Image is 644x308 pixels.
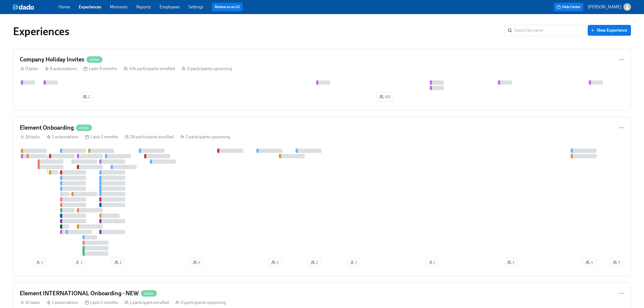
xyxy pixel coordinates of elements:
[72,258,85,267] button: 1
[85,300,118,306] div: Lasts 2 months
[20,66,38,72] div: 0 tasks
[79,4,101,9] a: Experiences
[189,4,203,9] a: Settings
[136,4,151,9] a: Reports
[111,258,124,267] button: 2
[350,260,357,265] span: 1
[20,300,40,306] div: 16 tasks
[557,4,581,10] span: Help Center
[190,258,203,267] button: 4
[180,134,230,140] div: 2 participants upcoming
[58,4,70,9] a: Home
[13,4,58,10] a: dado
[47,134,78,140] div: 2 automations
[377,92,393,101] button: 432
[124,300,169,306] div: 1 participant enrolled
[592,28,627,33] span: New Experience
[83,66,117,72] div: Lasts 9 months
[175,300,226,306] div: 0 participants upcoming
[20,124,74,132] h4: Element Onboarding
[87,58,103,62] span: Active
[583,258,596,267] button: 4
[268,258,282,267] button: 4
[13,4,34,10] img: dado
[347,258,360,267] button: 1
[13,117,631,276] a: Element OnboardingActive28 tasks 2 automations Lasts 3 months 28 participants enrolled 2 particip...
[125,134,174,140] div: 28 participants enrolled
[271,260,279,265] span: 4
[588,25,631,36] button: New Experience
[426,258,439,267] button: 1
[85,134,118,140] div: Lasts 3 months
[554,3,583,11] button: Help Center
[20,134,40,140] div: 28 tasks
[20,289,139,297] h4: Element INTERNATIONAL Onboarding - NEW
[588,3,631,11] button: [PERSON_NAME]
[193,260,200,265] span: 4
[20,55,84,64] h4: Company Holiday Invites
[160,4,180,9] a: Employees
[507,260,514,265] span: 3
[13,25,70,38] h1: Experiences
[308,258,321,267] button: 2
[141,291,157,296] span: Active
[215,4,240,10] a: Review us on G2
[76,126,92,130] span: Active
[83,94,90,100] span: 2
[504,258,517,267] button: 3
[514,25,586,36] input: Search by name
[429,260,436,265] span: 1
[613,260,620,265] span: 5
[181,66,232,72] div: 0 participants upcoming
[13,49,631,110] a: Company Holiday InvitesActive0 tasks 8 automations Lasts 9 months 434 participants enrolled 0 par...
[75,260,82,265] span: 1
[212,3,243,11] button: Review us on G2
[311,260,318,265] span: 2
[114,260,121,265] span: 2
[588,4,621,10] p: [PERSON_NAME]
[33,258,46,267] button: 1
[36,260,43,265] span: 1
[47,300,78,306] div: 1 automations
[124,66,175,72] div: 434 participants enrolled
[45,66,77,72] div: 8 automations
[110,4,128,9] a: Moments
[586,260,593,265] span: 4
[80,92,93,101] button: 2
[610,258,623,267] button: 5
[379,94,390,100] span: 432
